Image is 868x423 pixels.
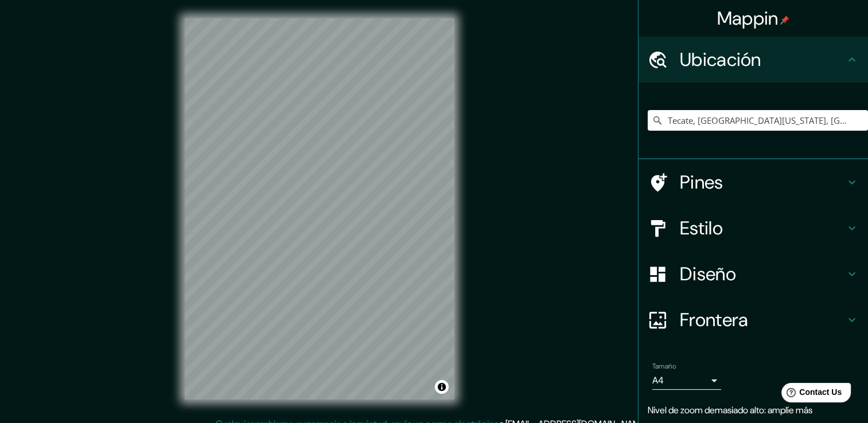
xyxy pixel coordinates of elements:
div: Estilo [639,205,868,251]
h4: Diseño [680,263,845,285]
font: Mappin [717,6,779,30]
div: Diseño [639,251,868,297]
img: pin-icon.png [780,15,789,25]
canvas: Mapa [185,18,454,399]
label: Tamaño [652,362,676,371]
button: Alternar atribución [435,380,449,394]
h4: Pines [680,171,845,194]
p: Nivel de zoom demasiado alto: amplíe más [648,404,859,417]
h4: Frontera [680,308,845,331]
iframe: Help widget launcher [766,378,855,410]
input: Elige tu ciudad o área [648,110,868,131]
div: A4 [652,371,721,390]
div: Pines [639,159,868,205]
h4: Ubicación [680,48,845,71]
h4: Estilo [680,217,845,240]
div: Ubicación [639,37,868,83]
div: Frontera [639,297,868,343]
